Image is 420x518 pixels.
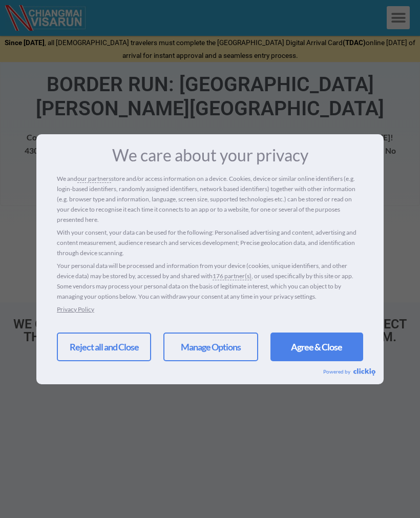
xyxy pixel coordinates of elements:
a: Manage Options [163,333,258,361]
a: Reject all and Close [57,333,151,361]
p: Your personal data will be processed and information from your device (cookies, unique identifier... [57,261,363,302]
a: Privacy Policy [57,305,94,313]
p: We and store and/or access information on a device. Cookies, device or similar online identifiers... [57,174,363,225]
p: With your consent, your data can be used for the following: Personalised advertising and content,... [57,227,363,258]
a: Agree & Close [270,333,363,361]
a: 176 partner(s) [213,271,251,281]
span: Powered by [323,368,353,375]
h3: We care about your privacy [57,147,363,163]
a: our partners [77,174,111,184]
